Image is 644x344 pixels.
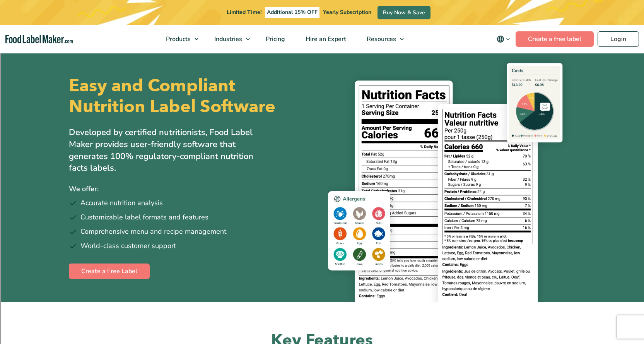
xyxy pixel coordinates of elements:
[296,25,355,53] a: Hire an Expert
[598,31,639,47] a: Login
[263,35,286,43] span: Pricing
[364,35,397,43] span: Resources
[164,35,191,43] span: Products
[516,31,594,47] a: Create a free label
[227,9,261,16] span: Limited Time!
[204,25,254,53] a: Industries
[256,25,294,53] a: Pricing
[378,6,430,19] a: Buy Now & Save
[69,127,270,174] p: Developed by certified nutritionists, Food Label Maker provides user-friendly software that gener...
[69,75,316,117] h1: Easy and Compliant Nutrition Label Software
[323,9,371,16] span: Yearly Subscription
[212,35,243,43] span: Industries
[265,7,319,18] span: Additional 15% OFF
[357,25,408,53] a: Resources
[156,25,202,53] a: Products
[303,35,347,43] span: Hire an Expert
